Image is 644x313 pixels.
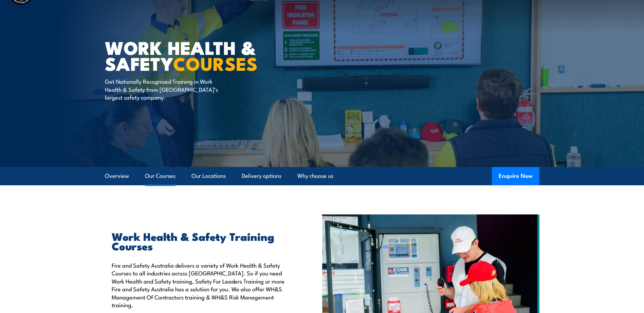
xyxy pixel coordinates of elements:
[112,261,291,309] p: Fire and Safety Australia delivers a variety of Work Health & Safety Courses to all industries ac...
[242,167,281,185] a: Delivery options
[191,167,226,185] a: Our Locations
[173,49,258,77] strong: COURSES
[112,231,291,250] h2: Work Health & Safety Training Courses
[297,167,333,185] a: Why choose us
[492,167,539,185] button: Enquire Now
[105,39,273,71] h1: Work Health & Safety
[145,167,176,185] a: Our Courses
[105,77,229,101] p: Get Nationally Recognised Training in Work Health & Safety from [GEOGRAPHIC_DATA]’s largest safet...
[105,167,129,185] a: Overview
